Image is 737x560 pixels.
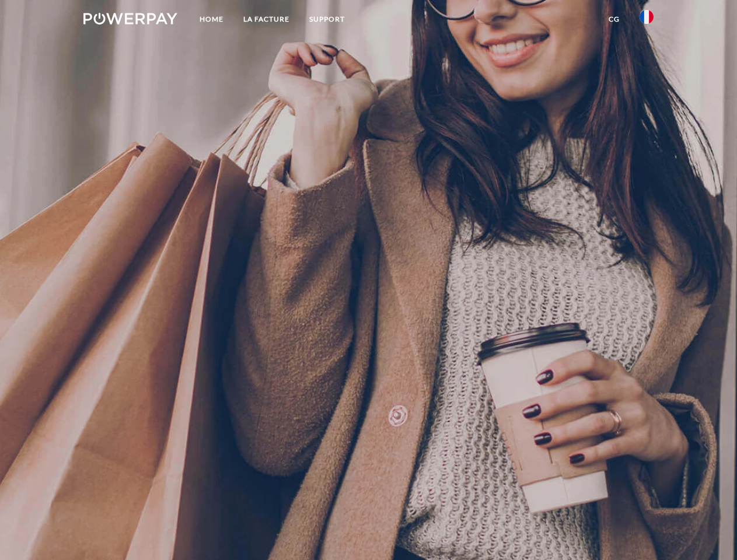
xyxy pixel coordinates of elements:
[190,9,233,30] a: Home
[640,10,654,24] img: fr
[599,9,630,30] a: CG
[83,13,177,24] img: logo-powerpay-white.svg
[233,9,299,30] a: LA FACTURE
[299,9,355,30] a: Support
